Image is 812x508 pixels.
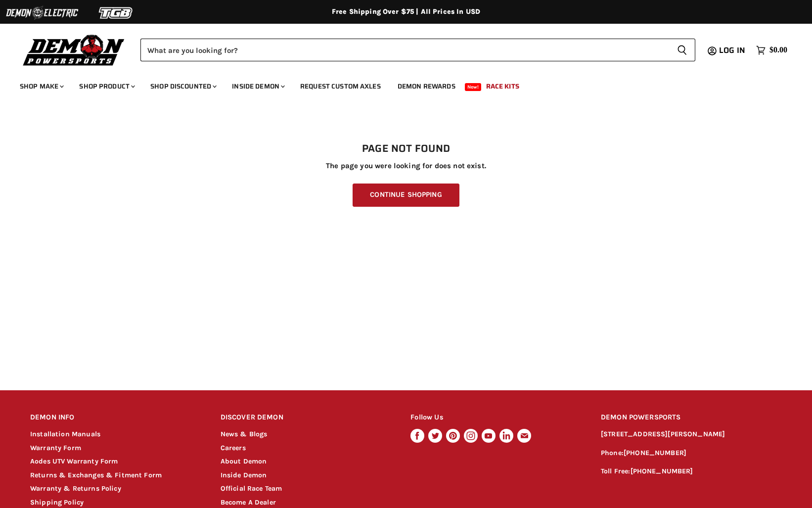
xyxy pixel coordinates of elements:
a: Installation Manuals [30,430,100,438]
h2: DISCOVER DEMON [221,406,392,429]
a: News & Blogs [221,430,268,438]
div: Free Shipping Over $75 | All Prices In USD [10,7,802,16]
h2: DEMON INFO [30,406,202,429]
a: Inside Demon [225,76,291,96]
input: Search [140,39,669,61]
a: Log in [715,46,751,55]
ul: Main menu [12,72,785,96]
a: Race Kits [479,76,527,96]
h2: Follow Us [410,406,582,429]
a: Aodes UTV Warranty Form [30,457,118,465]
a: Careers [221,444,246,452]
form: Product [140,39,695,61]
a: Official Race Team [221,484,282,493]
button: Search [669,39,695,61]
a: Inside Demon [221,471,267,479]
a: Shop Make [12,76,70,96]
a: Warranty Form [30,444,81,452]
img: TGB Logo 2 [79,3,153,22]
h2: DEMON POWERSPORTS [601,406,782,429]
p: Toll Free: [601,466,782,477]
p: Phone: [601,448,782,459]
a: Request Custom Axles [293,76,388,96]
p: [STREET_ADDRESS][PERSON_NAME] [601,429,782,440]
span: Log in [719,44,745,56]
a: Shop Product [72,76,141,96]
p: The page you were looking for does not exist. [30,162,782,170]
a: Shop Discounted [143,76,223,96]
span: $0.00 [769,46,787,55]
a: Demon Rewards [390,76,463,96]
a: Returns & Exchanges & Fitment Form [30,471,162,479]
a: Continue Shopping [353,184,459,207]
span: New! [465,83,482,91]
a: Shipping Policy [30,498,84,507]
a: About Demon [221,457,267,465]
h1: Page not found [30,143,782,155]
a: Warranty & Returns Policy [30,484,121,493]
a: [PHONE_NUMBER] [624,449,686,457]
a: Become A Dealer [221,498,276,507]
img: Demon Electric Logo 2 [5,3,79,22]
a: $0.00 [751,43,792,57]
a: [PHONE_NUMBER] [631,467,693,475]
img: Demon Powersports [20,32,128,67]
